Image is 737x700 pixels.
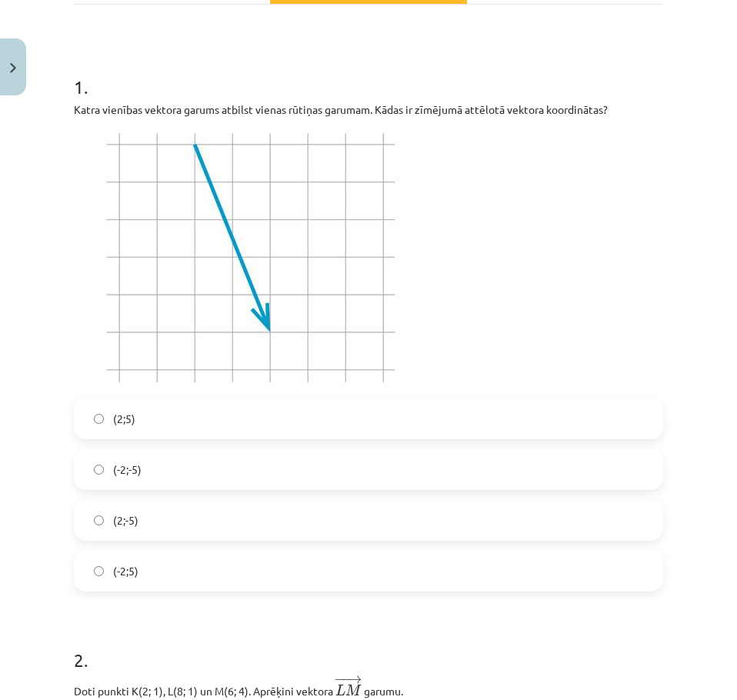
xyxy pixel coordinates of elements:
[74,622,663,670] h1: 2 .
[334,675,345,684] span: −
[94,566,104,576] input: (-2;5)
[113,512,138,528] span: (2;-5)
[113,563,138,579] span: (-2;5)
[94,515,104,525] input: (2;-5)
[340,675,345,684] span: −
[113,411,135,427] span: (2;5)
[347,675,362,684] span: →
[94,465,104,475] input: (-2;-5)
[74,102,663,118] p: Katra vienības vektora garums atbilst vienas rūtiņas garumam. Kādas ir zīmējumā attēlotā vektora ...
[113,462,142,478] span: (-2;-5)
[94,414,104,424] input: (2;5)
[10,63,16,73] img: icon-close-lesson-0947bae3869378f0d4975bcd49f059093ad1ed9edebbc8119c70593378902aed.svg
[74,675,663,700] p: Doti punkti K(2; 1), L(8; 1) un M(6; 4). Aprēķini vektora ﻿ ﻿ garumu.
[335,685,345,695] span: L
[74,49,663,97] h1: 1 .
[345,685,362,695] span: M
